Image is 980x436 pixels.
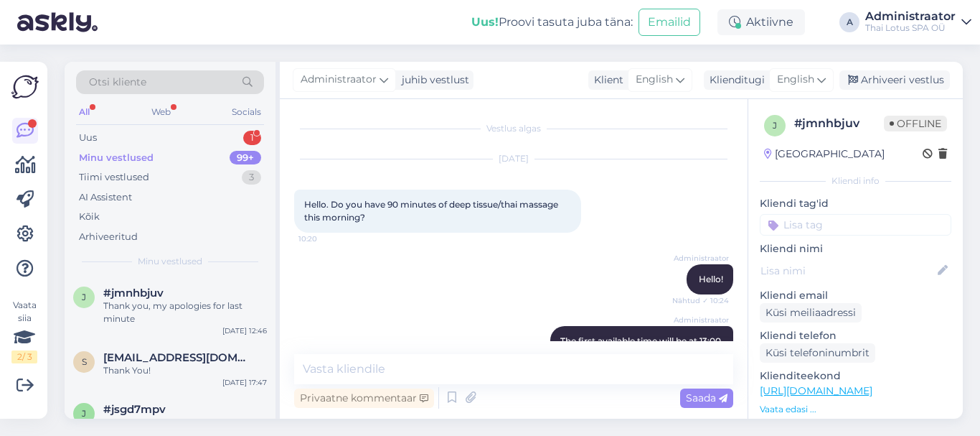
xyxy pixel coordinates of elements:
span: Minu vestlused [138,255,202,268]
div: AI Assistent [79,190,132,205]
div: 99+ [230,151,261,165]
div: Arhiveeri vestlus [839,70,950,90]
div: All [76,103,93,121]
div: Administraator [865,11,956,22]
a: AdministraatorThai Lotus SPA OÜ [865,11,971,34]
span: Hello. Do you have 90 minutes of deep tissue/thai massage this morning? [304,199,560,223]
div: Privaatne kommentaar [294,389,434,408]
div: Kliendi info [760,175,951,187]
div: A [839,12,859,32]
span: English [777,72,814,88]
div: Klienditugi [704,73,765,88]
div: Küsi telefoninumbrit [760,343,875,363]
div: Aktiivne [717,9,805,35]
div: Socials [229,103,264,121]
div: Thank You! [103,364,267,377]
span: #jmnhbjuv [103,287,164,300]
span: English [636,72,673,88]
div: # jmnhbjuv [794,115,884,132]
div: [DATE] 12:46 [222,325,267,336]
span: Administraator [674,315,729,325]
div: Vestlus algas [294,122,733,135]
b: Uus! [471,15,499,29]
div: Kõik [79,210,100,224]
div: Proovi tasuta juba täna: [471,14,633,31]
span: j [82,408,86,419]
div: Hello! We are fully booked for [DATE]. [103,416,267,429]
span: Hello! [699,274,723,284]
div: 3 [242,170,261,185]
div: 2 / 3 [11,351,37,363]
span: sun8783@163.com [103,351,253,364]
div: Thank you, my apologies for last minute [103,300,267,325]
div: Küsi meiliaadressi [760,303,862,323]
span: 10:20 [298,233,352,244]
a: [URL][DOMAIN_NAME] [760,384,872,397]
span: j [773,120,777,131]
div: Vaata siia [11,299,37,363]
span: j [82,292,86,302]
p: Vaata edasi ... [760,403,951,416]
img: Askly Logo [11,73,39,101]
div: 1 [243,131,261,145]
span: Otsi kliente [89,75,146,90]
input: Lisa nimi [760,263,935,279]
span: Offline [884,116,947,131]
span: Administraator [301,72,377,88]
div: [GEOGRAPHIC_DATA] [764,147,885,162]
span: s [82,356,87,367]
span: Saada [686,391,727,404]
p: Kliendi email [760,288,951,303]
div: Minu vestlused [79,151,154,165]
span: Administraator [674,253,729,264]
div: Klient [588,73,623,88]
p: Kliendi nimi [760,241,951,256]
p: Kliendi tag'id [760,196,951,211]
div: Uus [79,131,97,145]
span: Nähtud ✓ 10:24 [672,295,729,306]
span: #jsgd7mpv [103,403,166,416]
div: Tiimi vestlused [79,170,149,185]
p: Klienditeekond [760,368,951,384]
span: The first available time will be at 13:00. [560,335,723,346]
input: Lisa tag [760,214,951,236]
button: Emailid [639,9,700,36]
div: juhib vestlust [396,73,469,88]
div: Web [149,103,174,121]
div: Thai Lotus SPA OÜ [865,22,956,34]
div: Arhiveeritud [79,230,138,244]
div: [DATE] [294,152,733,165]
div: [DATE] 17:47 [222,377,267,388]
p: Kliendi telefon [760,328,951,343]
